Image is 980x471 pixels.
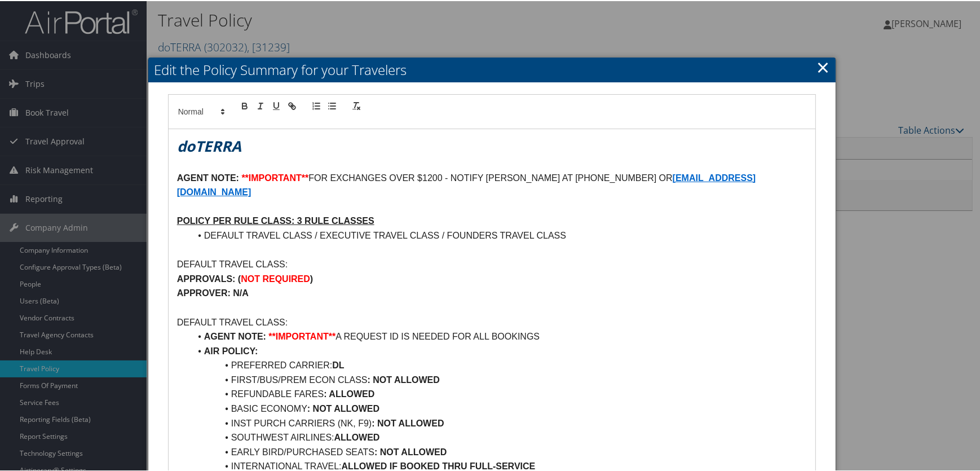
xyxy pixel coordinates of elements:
strong: DL [332,359,344,369]
p: FOR EXCHANGES OVER $1200 - NOTIFY [PERSON_NAME] AT [PHONE_NUMBER] OR [177,170,807,199]
strong: AIR POLICY: [204,345,258,355]
strong: NOT REQUIRED [241,273,310,283]
li: DEFAULT TRAVEL CLASS / EXECUTIVE TRAVEL CLASS / FOUNDERS TRAVEL CLASS [191,227,807,242]
strong: AGENT NOTE: [177,172,239,182]
h2: Edit the Policy Summary for your Travelers [148,56,836,81]
li: A REQUEST ID IS NEEDED FOR ALL BOOKINGS [191,328,807,343]
p: DEFAULT TRAVEL CLASS: [177,314,807,329]
u: POLICY PER RULE CLASS: 3 RULE CLASSES [177,215,374,225]
strong: : NOT ALLOWED [372,417,444,427]
li: SOUTHWEST AIRLINES: [191,429,807,444]
strong: ALLOWED [334,432,380,441]
em: doTERRA [177,135,241,155]
strong: ) [310,273,313,283]
strong: : NOT ALLOWED [368,374,440,384]
strong: AGENT NOTE: [204,331,266,340]
strong: APPROVALS: ( [177,273,241,283]
strong: APPROVER: N/A [177,287,249,297]
li: EARLY BIRD/PURCHASED SEATS [191,444,807,459]
strong: : ALLOWED [324,388,374,398]
p: DEFAULT TRAVEL CLASS: [177,256,807,271]
strong: ALLOWED IF BOOKED THRU FULL-SERVICE [342,460,536,470]
strong: : NOT ALLOWED [307,403,379,412]
strong: : NOT ALLOWED [374,446,447,456]
li: REFUNDABLE FARES [191,386,807,400]
li: FIRST/BUS/PREM ECON CLASS [191,372,807,386]
li: PREFERRED CARRIER: [191,357,807,372]
li: INST PURCH CARRIERS (NK, F9) [191,415,807,430]
li: BASIC ECONOMY [191,400,807,415]
a: Close [816,55,829,77]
